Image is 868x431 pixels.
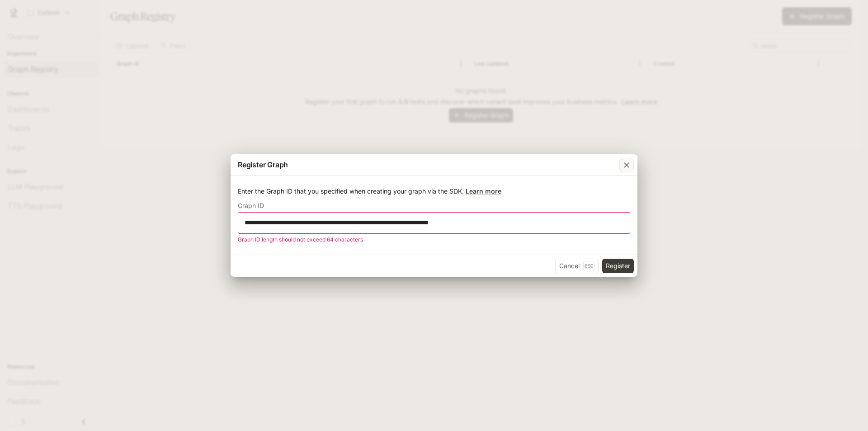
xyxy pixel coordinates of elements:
p: Enter the Graph ID that you specified when creating your graph via the SDK. [238,187,630,196]
p: Graph ID [238,203,264,209]
p: Register Graph [238,159,288,170]
button: Register [602,259,634,273]
p: Esc [583,261,594,271]
button: CancelEsc [555,259,599,273]
p: Graph ID length should not exceed 64 characters [238,235,624,244]
a: Learn more [466,187,501,195]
